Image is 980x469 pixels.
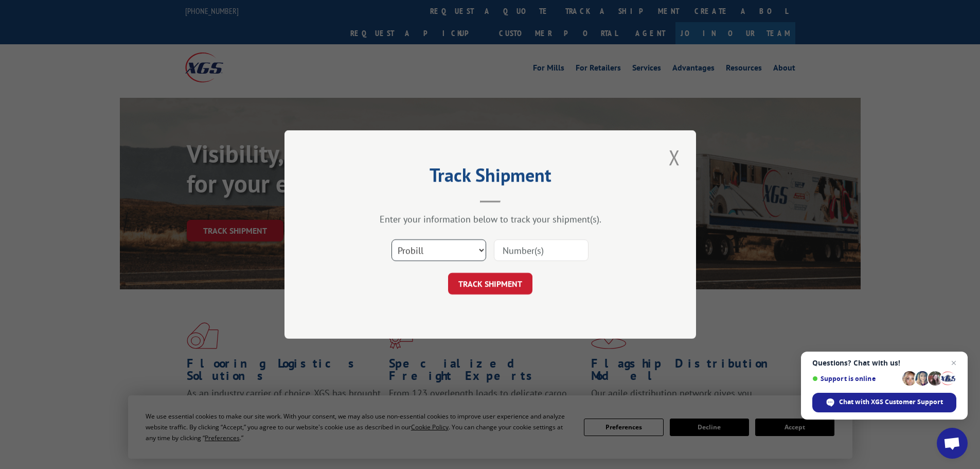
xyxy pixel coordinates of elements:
[494,239,589,261] input: Number(s)
[336,168,645,187] h2: Track Shipment
[812,375,899,383] span: Support is online
[812,393,956,412] span: Chat with XGS Customer Support
[937,428,968,459] a: Open chat
[336,213,645,225] div: Enter your information below to track your shipment(s).
[839,397,943,407] span: Chat with XGS Customer Support
[666,143,683,171] button: Close modal
[812,359,956,367] span: Questions? Chat with us!
[448,273,532,294] button: TRACK SHIPMENT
